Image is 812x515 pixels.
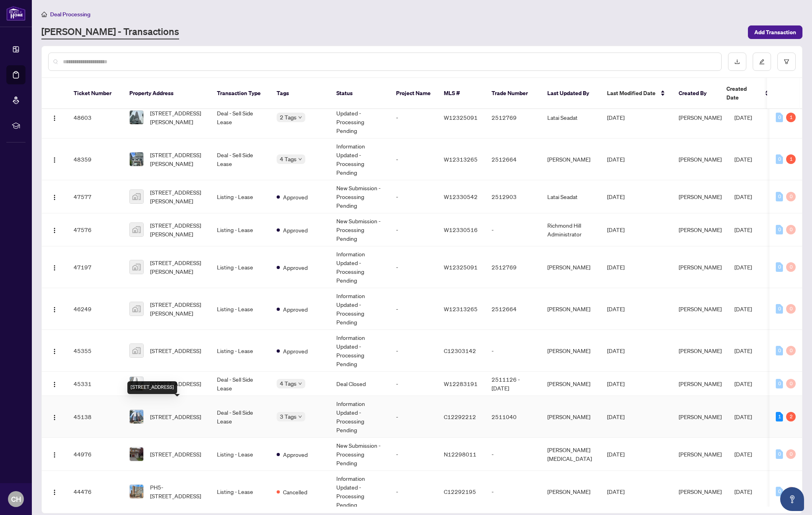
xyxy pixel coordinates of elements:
div: [STREET_ADDRESS] [127,381,177,394]
td: - [390,288,437,330]
div: 2 [786,412,796,421]
span: [DATE] [607,451,625,458]
span: [DATE] [734,226,752,233]
td: - [390,372,437,396]
td: - [390,330,437,372]
td: 45138 [67,396,123,438]
span: Approved [283,193,308,201]
td: 2511040 [485,396,541,438]
div: 0 [776,304,783,314]
td: Information Updated - Processing Pending [330,246,390,288]
span: [PERSON_NAME] [679,156,722,163]
td: - [485,213,541,246]
span: [PERSON_NAME] [679,305,722,312]
span: [DATE] [607,226,625,233]
td: New Submission - Processing Pending [330,213,390,246]
div: 0 [786,379,796,388]
td: Richmond Hill Administrator [541,213,601,246]
span: filter [784,59,789,64]
img: thumbnail-img [130,260,143,274]
span: Cancelled [283,488,307,496]
th: Status [330,78,390,109]
td: New Submission - Processing Pending [330,438,390,471]
th: Tags [270,78,330,109]
span: [PERSON_NAME] [679,380,722,387]
td: [PERSON_NAME] [541,288,601,330]
span: [DATE] [734,193,752,200]
img: Logo [51,115,58,121]
img: thumbnail-img [130,485,143,498]
td: 47197 [67,246,123,288]
span: W12313265 [444,305,478,312]
span: Approved [283,450,308,459]
td: Deal - Sell Side Lease [211,139,270,180]
span: [STREET_ADDRESS][PERSON_NAME] [150,188,204,205]
td: Information Updated - Processing Pending [330,471,390,513]
button: filter [777,53,796,71]
td: 2512664 [485,139,541,180]
button: Logo [48,223,61,236]
span: [PERSON_NAME] [679,488,722,495]
span: [STREET_ADDRESS][PERSON_NAME] [150,300,204,318]
button: Logo [48,377,61,390]
span: [STREET_ADDRESS][PERSON_NAME] [150,150,204,168]
td: Listing - Lease [211,471,270,513]
span: [DATE] [734,263,752,271]
img: thumbnail-img [130,410,143,423]
img: thumbnail-img [130,302,143,316]
span: [DATE] [607,305,625,312]
div: 0 [776,379,783,388]
span: 3 Tags [280,412,297,421]
span: [DATE] [607,347,625,354]
img: Logo [51,452,58,458]
span: [DATE] [607,156,625,163]
span: [DATE] [607,380,625,387]
span: [STREET_ADDRESS][PERSON_NAME] [150,221,204,238]
td: 2512903 [485,180,541,213]
span: [PERSON_NAME] [679,226,722,233]
div: 1 [786,154,796,164]
td: Information Updated - Processing Pending [330,288,390,330]
span: [STREET_ADDRESS][PERSON_NAME] [150,258,204,276]
td: Listing - Lease [211,330,270,372]
span: [DATE] [734,347,752,354]
button: Logo [48,302,61,315]
div: 0 [776,192,783,201]
td: 47576 [67,213,123,246]
th: Last Updated By [541,78,601,109]
td: Deal - Sell Side Lease [211,97,270,139]
button: Logo [48,153,61,166]
span: [DATE] [607,193,625,200]
th: Last Modified Date [601,78,672,109]
img: Logo [51,414,58,421]
td: 48359 [67,139,123,180]
td: Deal Closed [330,372,390,396]
th: Ticket Number [67,78,123,109]
img: Logo [51,489,58,495]
img: thumbnail-img [130,190,143,203]
td: Listing - Lease [211,213,270,246]
span: [DATE] [734,488,752,495]
span: 4 Tags [280,154,297,164]
span: [STREET_ADDRESS] [150,412,201,421]
img: thumbnail-img [130,223,143,236]
button: Open asap [780,487,804,511]
td: Listing - Lease [211,246,270,288]
span: Created Date [726,84,760,102]
div: 1 [786,113,796,122]
td: - [390,246,437,288]
div: 0 [776,225,783,234]
span: [STREET_ADDRESS] [150,379,201,388]
span: C12303142 [444,347,476,354]
img: thumbnail-img [130,111,143,124]
td: - [390,180,437,213]
td: 2512769 [485,97,541,139]
div: 0 [786,304,796,314]
td: 2511126 - [DATE] [485,372,541,396]
span: [DATE] [734,156,752,163]
td: [PERSON_NAME] [541,246,601,288]
th: Trade Number [485,78,541,109]
button: Logo [48,448,61,460]
td: Deal - Sell Side Lease [211,372,270,396]
td: [PERSON_NAME][MEDICAL_DATA] [541,438,601,471]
